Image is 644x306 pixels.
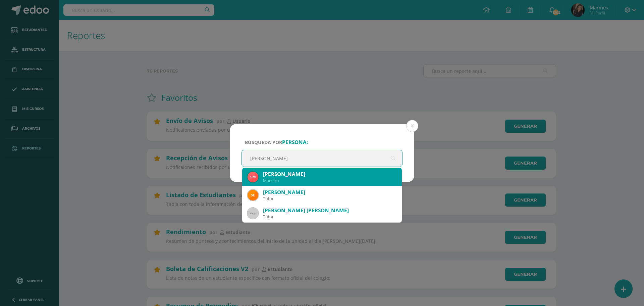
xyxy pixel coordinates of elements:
img: 400df394731194d0c5cea4708ca87542.png [248,172,258,182]
div: [PERSON_NAME] [263,171,396,178]
div: [PERSON_NAME] [PERSON_NAME] [263,207,396,214]
div: Maestro [263,178,396,183]
div: [PERSON_NAME] [263,189,396,196]
img: 45x45 [248,208,258,219]
strong: persona: [282,139,308,146]
div: Tutor [263,196,396,202]
img: 54fc35951be23af0a116856b97da753e.png [248,190,258,201]
span: Búsqueda por [245,139,308,145]
input: ej. Nicholas Alekzander, etc. [242,150,402,167]
button: Close (Esc) [406,120,418,132]
div: Tutor [263,214,396,220]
